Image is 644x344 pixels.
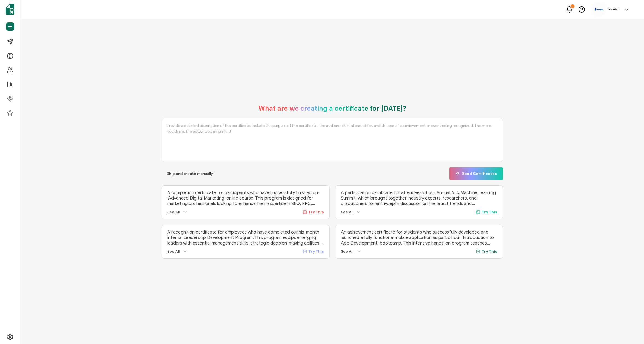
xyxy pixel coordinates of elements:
p: A recognition certificate for employees who have completed our six-month internal Leadership Deve... [167,229,324,246]
p: A participation certificate for attendees of our Annual AI & Machine Learning Summit, which broug... [341,190,497,206]
button: Send Certificates [449,167,503,180]
p: A completion certificate for participants who have successfully finished our ‘Advanced Digital Ma... [167,190,324,206]
div: 11 [571,4,574,8]
span: Try This [308,249,324,254]
span: Send Certificates [455,172,497,176]
span: See All [167,210,180,214]
span: Skip and create manually [167,172,213,176]
button: Skip and create manually [162,167,219,180]
h5: PayPal [608,7,619,11]
h1: What are we creating a certificate for [DATE]? [258,104,406,113]
img: sertifier-logomark-colored.svg [6,4,14,15]
span: Try This [482,210,497,214]
img: 67697491-d3f2-4529-ae58-7b6c91fdd628.png [595,7,603,12]
span: Try This [308,210,324,214]
p: An achievement certificate for students who successfully developed and launched a fully functiona... [341,229,497,246]
span: Try This [482,249,497,254]
span: See All [167,249,180,254]
span: See All [341,249,353,254]
span: See All [341,210,353,214]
